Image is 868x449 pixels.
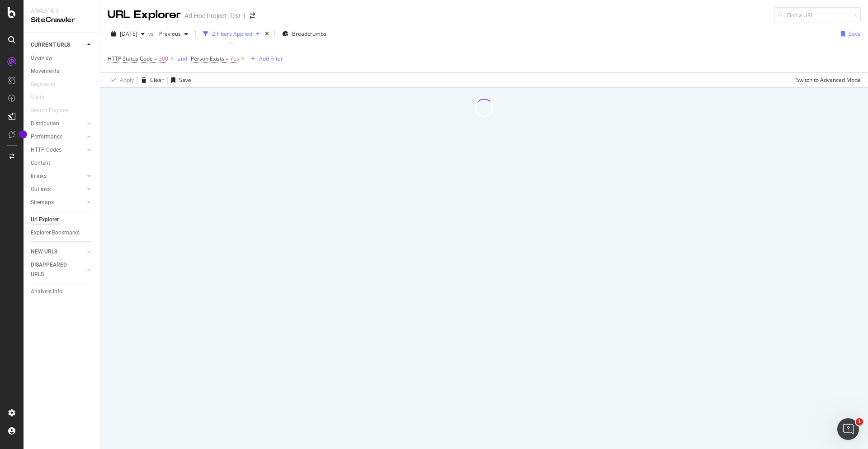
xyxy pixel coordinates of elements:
a: NEW URLS [31,247,85,257]
div: Inlinks [31,172,47,181]
button: Apply [108,73,134,87]
a: HTTP Codes [31,145,85,155]
button: Breadcrumbs [278,27,330,41]
span: 2025 Aug. 22nd [120,30,137,38]
div: Save [849,30,861,38]
div: Outlinks [31,185,51,194]
div: Analytics [31,7,93,15]
button: Switch to Advanced Mode [793,73,861,87]
a: Performance [31,132,85,142]
button: [DATE] [108,27,148,41]
iframe: Intercom live chat [837,418,859,440]
div: and [178,55,187,62]
button: 2 Filters Applied [199,27,263,41]
span: = [154,55,157,62]
div: arrow-right-arrow-left [250,13,255,19]
div: times [263,29,271,38]
a: Inlinks [31,172,85,181]
button: Save [837,27,861,41]
div: Url Explorer [31,215,59,224]
span: = [226,55,229,62]
div: Save [179,76,191,84]
a: Distribution [31,119,85,129]
div: Add Filter [259,55,283,62]
span: 1 [856,418,863,425]
div: Performance [31,132,62,142]
div: 2 Filters Applied [212,30,252,38]
div: URL Explorer [108,7,181,23]
div: DISAPPEARED URLS [31,260,76,279]
button: and [178,54,187,63]
a: DISAPPEARED URLS [31,260,85,279]
a: Visits [31,93,53,102]
div: Search Engines [31,106,68,115]
a: Analysis Info [31,287,94,296]
div: HTTP Codes [31,145,61,155]
span: Breadcrumbs [292,30,326,38]
div: Explorer Bookmarks [31,228,80,238]
button: Clear [138,73,164,87]
a: Url Explorer [31,215,94,224]
a: Overview [31,53,94,63]
a: Search Engines [31,106,77,115]
a: Sitemaps [31,198,85,207]
div: Distribution [31,119,59,129]
div: NEW URLS [31,247,57,257]
span: vs [148,30,156,38]
button: Add Filter [247,53,283,64]
div: Apply [120,76,134,84]
div: Switch to Advanced Mode [796,76,861,84]
div: Ad-Hoc Project: Test 1 [184,11,246,20]
div: Overview [31,53,52,63]
span: Yes [230,53,239,65]
button: Previous [156,27,192,41]
a: Content [31,158,94,168]
a: Explorer Bookmarks [31,228,94,238]
a: CURRENT URLS [31,40,85,50]
div: CURRENT URLS [31,40,70,50]
div: Segments [31,80,55,89]
span: 200 [159,53,168,65]
div: Tooltip anchor [19,130,27,139]
div: Visits [31,93,44,102]
span: HTTP Status Code [108,55,153,62]
a: Movements [31,67,94,76]
a: Outlinks [31,185,85,194]
div: Analysis Info [31,287,62,296]
div: Sitemaps [31,198,54,207]
div: Content [31,158,50,168]
div: SiteCrawler [31,15,93,25]
div: Movements [31,67,59,76]
a: Segments [31,80,64,89]
div: Clear [150,76,164,84]
span: Person Exists [191,55,224,62]
input: Find a URL [774,7,861,23]
span: Previous [156,30,181,38]
button: Save [168,73,191,87]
